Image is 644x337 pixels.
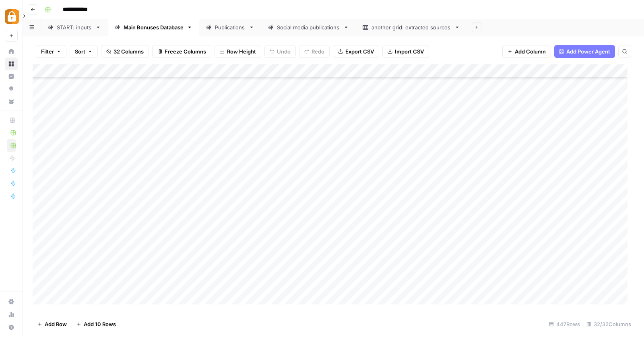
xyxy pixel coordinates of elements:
div: Main Bonuses Database [124,23,184,31]
div: another grid: extracted sources [372,23,451,31]
div: Social media publications [277,23,340,31]
a: Publications [199,19,261,35]
button: Add Power Agent [554,45,615,58]
button: Add Column [502,45,551,58]
button: Import CSV [382,45,429,58]
span: Add Row [45,320,67,328]
button: Row Height [215,45,261,58]
button: Sort [70,45,98,58]
span: Sort [75,47,85,55]
span: Add 10 Rows [84,320,116,328]
button: Workspace: Adzz [5,6,18,27]
div: 32/32 Columns [583,318,634,331]
span: Add Column [515,47,546,55]
a: Main Bonuses Database [108,19,199,35]
button: Add 10 Rows [72,318,121,331]
span: Add Power Agent [566,47,610,55]
a: Social media publications [261,19,356,35]
a: another grid: extracted sources [356,19,467,35]
button: Undo [264,45,296,58]
span: 32 Columns [114,47,144,55]
a: START: inputs [41,19,108,35]
button: Export CSV [333,45,379,58]
a: Usage [5,308,18,321]
div: 447 Rows [546,318,583,331]
a: Insights [5,70,18,83]
button: Add Row [33,318,72,331]
button: Help + Support [5,321,18,334]
span: Export CSV [345,47,374,55]
button: 32 Columns [101,45,149,58]
div: START: inputs [57,23,92,31]
span: Row Height [227,47,256,55]
a: Home [5,45,18,58]
a: Settings [5,295,18,308]
span: Import CSV [395,47,424,55]
span: Redo [312,47,324,55]
span: Filter [41,47,54,55]
a: Opportunities [5,82,18,95]
a: Browse [5,58,18,70]
a: Your Data [5,95,18,108]
button: Freeze Columns [152,45,211,58]
img: Adzz Logo [5,9,19,24]
span: Undo [277,47,291,55]
div: Publications [215,23,246,31]
button: Filter [36,45,66,58]
span: Freeze Columns [165,47,206,55]
button: Redo [299,45,330,58]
